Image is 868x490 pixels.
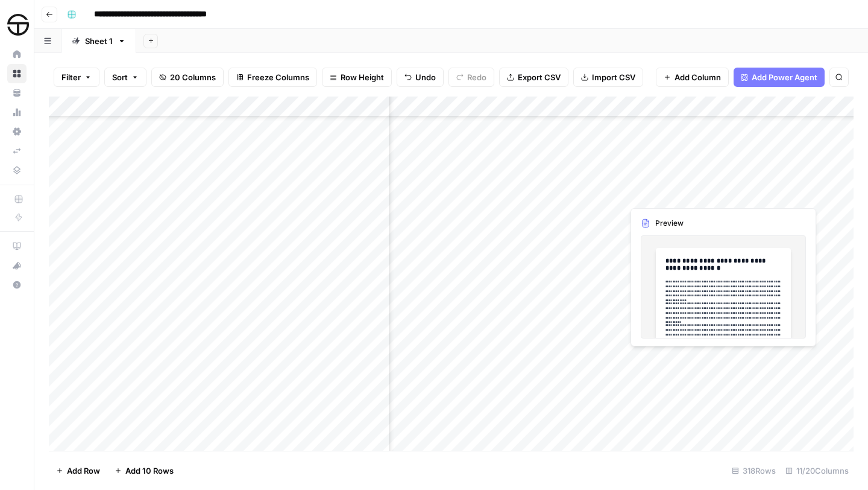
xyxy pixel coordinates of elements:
[7,103,27,122] a: Usage
[61,71,81,83] span: Filter
[170,71,216,83] span: 20 Columns
[7,64,27,83] a: Browse
[7,161,27,180] a: Data Library
[7,275,27,294] button: Help + Support
[781,461,854,480] div: 11/20 Columns
[7,45,27,64] a: Home
[107,461,181,480] button: Add 10 Rows
[467,71,486,83] span: Redo
[675,71,721,83] span: Add Column
[322,68,392,87] button: Row Height
[151,68,224,87] button: 20 Columns
[752,71,817,83] span: Add Power Agent
[7,83,27,103] a: Your Data
[67,465,100,477] span: Add Row
[727,461,781,480] div: 318 Rows
[397,68,444,87] button: Undo
[228,68,317,87] button: Freeze Columns
[341,71,384,83] span: Row Height
[656,68,729,87] button: Add Column
[8,256,26,275] div: What's new?
[104,68,146,87] button: Sort
[7,256,27,275] button: What's new?
[7,237,27,256] a: AirOps Academy
[247,71,309,83] span: Freeze Columns
[518,71,561,83] span: Export CSV
[573,68,643,87] button: Import CSV
[415,71,436,83] span: Undo
[125,465,174,477] span: Add 10 Rows
[7,10,27,40] button: Workspace: SimpleTire
[7,14,29,36] img: SimpleTire Logo
[592,71,635,83] span: Import CSV
[85,35,113,47] div: Sheet 1
[7,141,27,161] a: Syncs
[7,122,27,141] a: Settings
[49,461,107,480] button: Add Row
[448,68,494,87] button: Redo
[61,29,136,53] a: Sheet 1
[112,71,128,83] span: Sort
[734,68,825,87] button: Add Power Agent
[499,68,568,87] button: Export CSV
[54,68,99,87] button: Filter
